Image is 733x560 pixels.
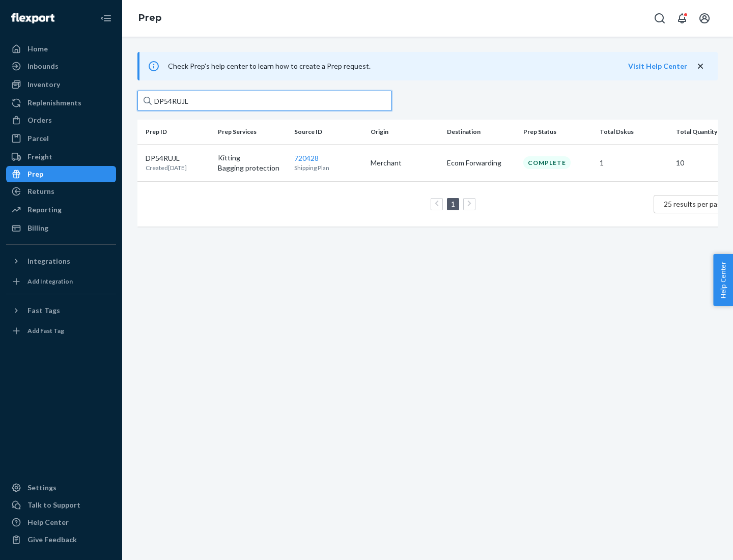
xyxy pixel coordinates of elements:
[27,277,73,286] div: Add Integration
[596,120,672,144] th: Total Dskus
[519,120,596,144] th: Prep Status
[27,223,48,233] div: Billing
[11,13,54,23] img: Flexport logo
[214,120,290,144] th: Prep Services
[27,44,48,54] div: Home
[695,61,706,72] button: close
[6,323,116,339] a: Add Fast Tag
[27,500,80,510] div: Talk to Support
[6,531,116,548] button: Give Feedback
[694,8,715,29] button: Open account menu
[168,62,371,70] span: Check Prep's help center to learn how to create a Prep request.
[6,202,116,218] a: Reporting
[650,8,670,29] button: Open Search Box
[600,158,668,168] p: 1
[6,514,116,530] a: Help Center
[294,154,319,162] a: 720428
[27,115,52,125] div: Orders
[366,120,443,144] th: Origin
[6,76,116,93] a: Inventory
[6,497,116,513] a: Talk to Support
[6,130,116,147] a: Parcel
[130,4,170,33] ol: breadcrumbs
[6,273,116,290] a: Add Integration
[6,302,116,319] button: Fast Tags
[443,120,519,144] th: Destination
[27,326,64,335] div: Add Fast Tag
[6,220,116,236] a: Billing
[96,8,116,29] button: Close Navigation
[294,163,362,172] p: Shipping Plan
[27,205,62,215] div: Reporting
[137,91,392,111] input: Search prep jobs
[146,153,187,163] p: DP54RUJL
[218,163,286,173] p: Bagging protection
[6,95,116,111] a: Replenishments
[27,152,52,162] div: Freight
[449,200,457,208] a: Page 1 is your current page
[6,149,116,165] a: Freight
[146,163,187,172] p: Created [DATE]
[27,517,69,527] div: Help Center
[628,61,687,71] button: Visit Help Center
[6,58,116,74] a: Inbounds
[27,186,54,197] div: Returns
[27,79,60,90] div: Inventory
[27,305,60,316] div: Fast Tags
[6,253,116,269] button: Integrations
[672,8,692,29] button: Open notifications
[27,169,43,179] div: Prep
[523,156,571,169] div: Complete
[218,153,286,163] p: Kitting
[6,183,116,200] a: Returns
[6,41,116,57] a: Home
[27,535,77,545] div: Give Feedback
[27,98,81,108] div: Replenishments
[138,12,161,23] a: Prep
[447,158,515,168] p: Ecom Forwarding
[27,133,49,144] div: Parcel
[6,166,116,182] a: Prep
[137,120,214,144] th: Prep ID
[713,254,733,306] button: Help Center
[27,256,70,266] div: Integrations
[664,200,725,208] span: 25 results per page
[6,480,116,496] a: Settings
[290,120,366,144] th: Source ID
[27,483,57,493] div: Settings
[6,112,116,128] a: Orders
[371,158,439,168] p: Merchant
[27,61,59,71] div: Inbounds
